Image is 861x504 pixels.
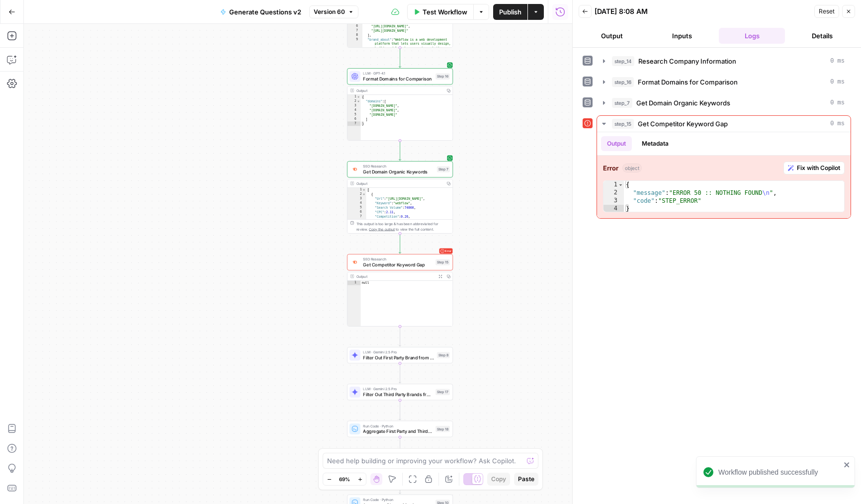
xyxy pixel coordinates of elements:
[356,221,450,232] div: This output is too large & has been abbreviated for review. to view the full content.
[514,473,538,486] button: Paste
[362,188,366,192] span: Toggle code folding, rows 1 through 2741
[309,5,358,18] button: Version 60
[399,363,401,383] g: Edge from step_8 to step_17
[363,168,434,175] span: Get Domain Organic Keywords
[636,98,730,108] span: Get Domain Organic Keywords
[347,201,366,206] div: 4
[579,28,645,44] button: Output
[363,76,432,83] span: Format Domains for Comparison
[638,119,728,129] span: Get Competitor Keyword Gap
[407,4,473,20] button: Test Workflow
[356,87,442,93] div: Output
[347,68,453,141] div: LLM · GPT-4.1Format Domains for ComparisonStep 16Output{ "domains":[ "[DOMAIN_NAME]", "[DOMAIN_NA...
[603,197,624,205] div: 3
[363,386,432,392] span: LLM · Gemini 2.5 Pro
[783,162,845,174] button: Fix with Copilot
[612,56,634,66] span: step_14
[347,108,361,113] div: 4
[347,197,366,201] div: 3
[347,210,366,214] div: 6
[347,37,362,131] div: 9
[435,74,450,80] div: Step 16
[339,475,350,483] span: 69%
[491,475,506,484] span: Copy
[399,234,401,253] g: Edge from step_7 to step_15
[363,428,432,435] span: Aggregate First Party and Third Party Keywords
[719,28,785,44] button: Logs
[347,254,453,327] div: ErrorSEO ResearchGet Competitor Keyword GapStep 15Outputnull
[347,33,362,37] div: 8
[347,347,453,363] div: LLM · Gemini 2.5 ProFilter Out First Party Brand from KeywordsStep 8
[612,119,634,129] span: step_15
[347,205,366,210] div: 5
[601,136,632,151] button: Output
[435,426,450,432] div: Step 18
[362,192,366,197] span: Toggle code folding, rows 2 through 12
[638,56,736,66] span: Research Company Information
[597,95,851,111] button: 0 ms
[363,256,432,262] span: SEO Research
[347,281,361,285] div: 1
[363,164,434,169] span: SEO Research
[347,188,366,192] div: 1
[347,104,361,108] div: 3
[830,78,845,86] span: 0 ms
[347,113,361,117] div: 5
[649,28,715,44] button: Inputs
[638,77,738,87] span: Format Domains for Comparison
[789,28,855,44] button: Details
[518,475,534,484] span: Paste
[363,349,434,355] span: LLM · Gemini 2.5 Pro
[493,4,527,20] button: Publish
[369,227,395,231] span: Copy the output
[347,121,361,126] div: 7
[363,354,434,361] span: Filter Out First Party Brand from Keywords
[603,181,624,189] div: 1
[356,95,360,99] span: Toggle code folding, rows 1 through 7
[347,384,453,400] div: LLM · Gemini 2.5 ProFilter Out Third Party Brands from KeywordsStep 17
[399,437,401,457] g: Edge from step_18 to step_9
[597,132,851,218] div: 0 ms
[351,167,358,172] img: p4kt2d9mz0di8532fmfgvfq6uqa0
[487,473,510,486] button: Copy
[347,214,366,219] div: 7
[399,327,401,346] g: Edge from step_15 to step_8
[435,259,450,265] div: Step 15
[612,98,632,108] span: step_7
[423,7,467,17] span: Test Workflow
[830,98,845,107] span: 0 ms
[214,4,307,20] button: Generate Questions v2
[830,57,845,66] span: 0 ms
[499,7,521,17] span: Publish
[399,48,401,68] g: Edge from step_14 to step_16
[363,71,432,76] span: LLM · GPT-4.1
[612,77,634,87] span: step_16
[351,259,358,265] img: zn8kcn4lc16eab7ly04n2pykiy7x
[314,7,345,16] span: Version 60
[622,164,642,172] span: object
[363,391,432,398] span: Filter Out Third Party Brands from Keywords
[844,461,851,469] button: close
[819,7,835,16] span: Reset
[603,163,618,173] strong: Error
[347,192,366,197] div: 2
[445,247,451,255] span: Error
[597,116,851,132] button: 0 ms
[437,166,450,172] div: Step 7
[347,161,453,234] div: SEO ResearchGet Domain Organic KeywordsStep 7Output[ { "Url":"[URL][DOMAIN_NAME]", "Keyword":"web...
[347,95,361,99] div: 1
[814,5,839,18] button: Reset
[363,423,432,428] span: Run Code · Python
[229,7,301,17] span: Generate Questions v2
[597,74,851,90] button: 0 ms
[437,352,450,358] div: Step 8
[347,420,453,437] div: Run Code · PythonAggregate First Party and Third Party KeywordsStep 18
[603,205,624,213] div: 4
[830,119,845,128] span: 0 ms
[718,467,841,477] div: Workflow published successfully
[636,136,675,151] button: Metadata
[618,181,623,189] span: Toggle code folding, rows 1 through 4
[597,53,851,69] button: 0 ms
[356,180,442,186] div: Output
[603,189,624,197] div: 2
